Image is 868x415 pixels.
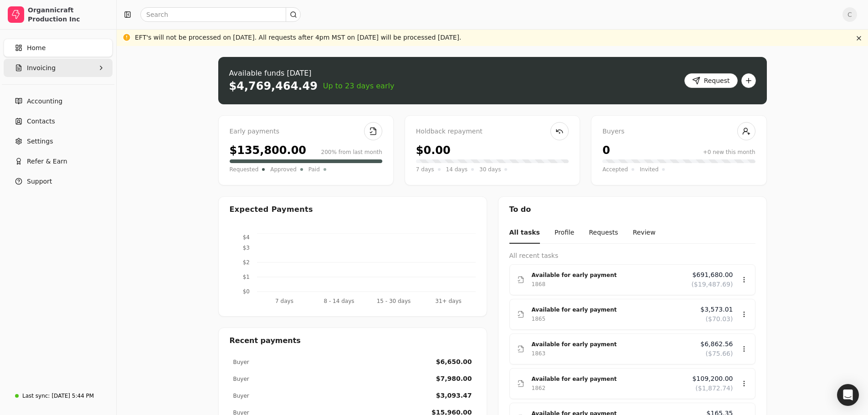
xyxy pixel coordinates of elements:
span: ($19,487.69) [691,280,733,289]
div: Buyer [233,392,249,400]
div: $135,800.00 [230,142,307,159]
div: Available for early payment [532,374,685,384]
div: Early payments [230,127,382,137]
span: Accepted [602,165,628,174]
span: 14 days [446,165,467,174]
span: Paid [308,165,320,174]
div: Buyer [233,375,249,383]
div: 1865 [532,314,546,323]
div: Available funds [DATE] [229,68,395,79]
div: Organnicraft Production Inc [28,5,108,24]
span: $6,862.56 [700,339,733,349]
div: Available for early payment [532,271,684,280]
span: $691,680.00 [692,270,733,280]
tspan: $0 [242,288,249,295]
tspan: $3 [242,245,249,251]
div: Expected Payments [230,204,313,215]
div: Recent payments [219,328,487,354]
div: $7,980.00 [436,374,472,384]
span: Refer & Earn [27,157,67,166]
div: Last sync: [22,392,50,400]
div: $3,093.47 [436,391,472,400]
a: Contacts [4,112,113,130]
div: Available for early payment [532,340,693,349]
span: ($1,872.74) [695,384,733,393]
div: Buyer [233,358,249,366]
div: 1862 [532,384,546,393]
span: Invoicing [27,63,56,73]
tspan: 15 - 30 days [376,298,411,304]
button: All tasks [509,222,540,244]
tspan: 8 - 14 days [324,298,354,304]
button: Profile [555,222,575,244]
span: $109,200.00 [692,374,733,384]
button: Review [633,222,656,244]
span: 7 days [416,165,434,174]
div: Available for early payment [532,305,693,314]
div: Holdback repayment [416,127,569,137]
span: Up to 23 days early [323,81,395,92]
a: Last sync:[DATE] 5:44 PM [4,388,113,404]
div: $0.00 [416,142,451,159]
button: Refer & Earn [4,152,113,170]
div: Open Intercom Messenger [837,384,859,406]
div: 0 [602,142,610,159]
div: All recent tasks [509,251,755,261]
span: Settings [27,137,53,146]
button: Request [684,73,738,88]
button: Requests [589,222,618,244]
tspan: 7 days [275,298,293,304]
div: 200% from last month [321,148,382,156]
span: Accounting [27,97,62,106]
div: EFT's will not be processed on [DATE]. All requests after 4pm MST on [DATE] will be processed [DA... [135,33,462,42]
a: Accounting [4,92,113,110]
span: Approved [270,165,297,174]
button: C [842,7,857,22]
span: Home [27,43,46,53]
tspan: $1 [242,274,249,280]
tspan: $2 [242,259,249,266]
input: Search [140,7,301,22]
span: 30 days [479,165,501,174]
span: Contacts [27,117,55,126]
button: Invoicing [4,59,113,77]
tspan: 31+ days [435,298,461,304]
div: To do [498,197,766,222]
div: 1863 [532,349,546,358]
span: Requested [230,165,259,174]
span: Support [27,177,52,186]
button: Support [4,172,113,190]
div: [DATE] 5:44 PM [51,392,94,400]
span: Invited [640,165,658,174]
span: $3,573.01 [700,305,733,314]
div: 1868 [532,280,546,289]
span: ($75.66) [706,349,733,359]
div: $4,769,464.49 [229,79,318,93]
div: Buyers [602,127,755,137]
div: $6,650.00 [436,357,472,367]
span: ($70.03) [706,314,733,324]
a: Home [4,39,113,57]
tspan: $4 [242,234,249,241]
a: Settings [4,132,113,150]
div: +0 new this month [703,148,755,156]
